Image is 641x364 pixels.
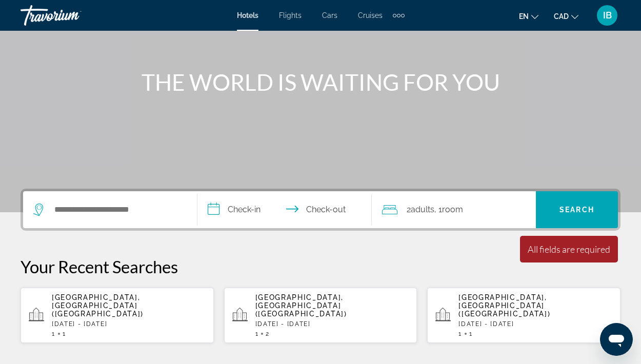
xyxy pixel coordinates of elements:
button: [GEOGRAPHIC_DATA], [GEOGRAPHIC_DATA] ([GEOGRAPHIC_DATA])[DATE] - [DATE]12 [224,287,417,343]
span: Adults [411,205,434,214]
p: [DATE] - [DATE] [458,320,612,328]
span: [GEOGRAPHIC_DATA], [GEOGRAPHIC_DATA] ([GEOGRAPHIC_DATA]) [52,293,144,318]
button: Travelers: 2 adults, 0 children [372,191,536,228]
span: 1 [63,330,66,337]
input: Search hotel destination [53,202,182,217]
span: Search [559,206,594,214]
p: [DATE] - [DATE] [255,320,409,328]
span: IB [603,10,612,21]
span: 2 [266,330,270,337]
span: 1 [469,330,473,337]
a: Cars [322,11,337,19]
span: CAD [554,12,569,21]
span: 1 [52,330,55,337]
a: Cruises [358,11,383,19]
button: Change language [519,9,538,24]
span: , 1 [434,203,463,217]
a: Travorium [21,2,123,29]
h1: THE WORLD IS WAITING FOR YOU [128,69,513,95]
button: Select check in and out date [197,191,372,228]
button: Search [536,191,618,228]
a: Hotels [237,11,258,19]
button: Change currency [554,9,578,24]
span: Room [442,205,463,214]
span: 1 [458,330,462,337]
p: Your Recent Searches [21,256,620,277]
p: [DATE] - [DATE] [52,320,206,328]
iframe: Button to launch messaging window [600,323,633,356]
div: All fields are required [528,244,610,255]
button: User Menu [594,5,620,26]
span: en [519,12,529,21]
span: [GEOGRAPHIC_DATA], [GEOGRAPHIC_DATA] ([GEOGRAPHIC_DATA]) [458,293,550,318]
span: 2 [407,203,434,217]
button: [GEOGRAPHIC_DATA], [GEOGRAPHIC_DATA] ([GEOGRAPHIC_DATA])[DATE] - [DATE]11 [21,287,214,343]
span: [GEOGRAPHIC_DATA], [GEOGRAPHIC_DATA] ([GEOGRAPHIC_DATA]) [255,293,347,318]
button: Extra navigation items [393,7,405,24]
div: Search widget [23,191,618,228]
a: Flights [279,11,302,19]
span: 1 [255,330,259,337]
button: [GEOGRAPHIC_DATA], [GEOGRAPHIC_DATA] ([GEOGRAPHIC_DATA])[DATE] - [DATE]11 [427,287,620,343]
